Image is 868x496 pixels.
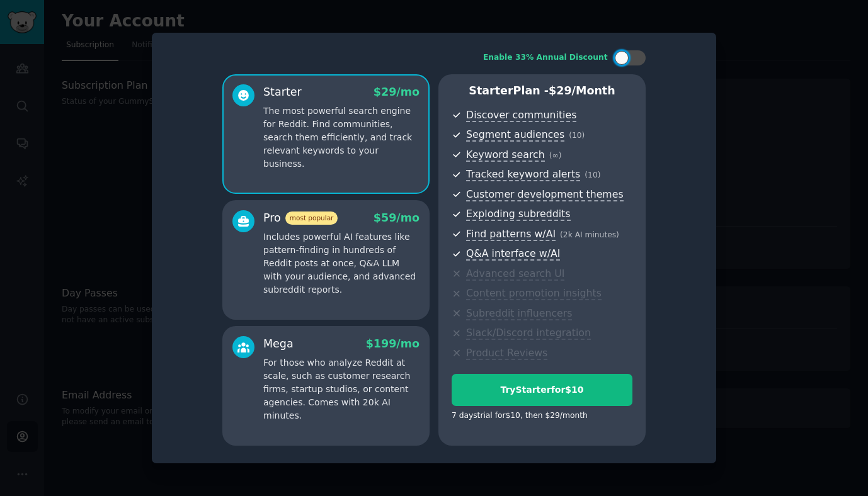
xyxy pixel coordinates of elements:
span: Discover communities [466,109,576,122]
span: $ 59 /mo [374,211,420,224]
span: ( 2k AI minutes ) [560,230,619,239]
span: Subreddit influencers [466,307,572,320]
div: Try Starter for $10 [452,383,632,397]
div: Starter [263,84,302,100]
span: most popular [285,211,338,225]
button: TryStarterfor$10 [452,374,632,406]
div: 7 days trial for $10 , then $ 29 /month [452,410,588,422]
span: Product Reviews [466,347,547,360]
span: Customer development themes [466,188,624,201]
div: Pro [263,210,338,226]
span: ( ∞ ) [549,151,562,160]
span: Slack/Discord integration [466,327,591,340]
span: Find patterns w/AI [466,228,556,241]
span: Segment audiences [466,128,564,142]
span: ( 10 ) [569,131,585,140]
p: Includes powerful AI features like pattern-finding in hundreds of Reddit posts at once, Q&A LLM w... [263,230,420,296]
span: $ 29 /mo [374,86,420,98]
p: The most powerful search engine for Reddit. Find communities, search them efficiently, and track ... [263,104,420,171]
span: $ 29 /month [549,84,615,97]
p: Starter Plan - [452,83,632,99]
span: Q&A interface w/AI [466,247,560,261]
p: For those who analyze Reddit at scale, such as customer research firms, startup studios, or conte... [263,356,420,422]
span: Advanced search UI [466,268,564,281]
div: Mega [263,336,294,352]
span: $ 199 /mo [366,337,420,350]
span: ( 10 ) [585,171,600,179]
div: Enable 33% Annual Discount [483,52,608,64]
span: Tracked keyword alerts [466,168,580,181]
span: Keyword search [466,149,545,162]
span: Exploding subreddits [466,208,570,221]
span: Content promotion insights [466,287,602,300]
